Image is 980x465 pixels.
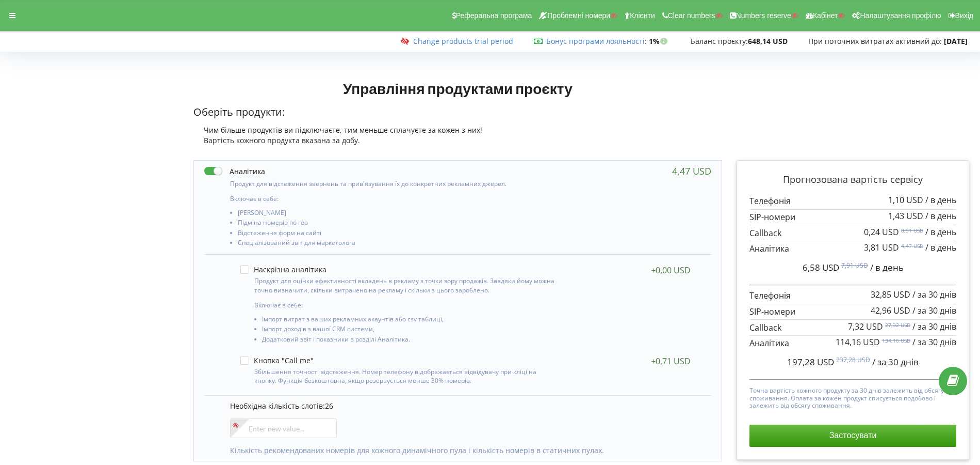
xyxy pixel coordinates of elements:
[925,242,956,253] span: / в день
[668,11,715,20] span: Clear numbers
[912,305,956,316] span: / за 30 днів
[193,125,723,135] div: Чим більше продуктів ви підключаєте, тим меньше сплачуєте за кожен з них!
[230,179,559,188] p: Продукт для відстеження звернень та прив'язування їх до конкретних рекламних джерел.
[803,261,839,273] span: 6,58 USD
[848,321,883,332] span: 7,32 USD
[749,195,956,207] p: Телефонія
[254,276,556,294] p: Продукт для оцінки ефективності вкладень в рекламу з точки зору продажів. Завдяки йому можна точн...
[860,11,941,20] span: Налаштування профілю
[901,242,923,250] sup: 4,47 USD
[885,321,910,329] sup: 27,32 USD
[749,243,956,255] p: Аналітика
[925,210,956,222] span: / в день
[749,173,956,187] p: Прогнозована вартість сервісу
[456,11,532,20] span: Реферальна програма
[240,265,326,274] label: Наскрізна аналітика
[240,356,314,365] label: Кнопка "Call me"
[262,316,556,326] li: Імпорт витрат з ваших рекламних акаунтів або csv таблиці,
[864,226,899,238] span: 0,24 USD
[871,289,910,300] span: 32,85 USD
[413,36,513,46] a: Change products trial period
[836,336,880,348] span: 114,16 USD
[193,79,723,98] h1: Управління продуктами проєкту
[262,336,556,346] li: Додатковий звіт і показники в розділі Аналітика.
[901,227,923,234] sup: 0,91 USD
[912,336,956,348] span: / за 30 днів
[238,229,559,239] li: Відстеження форм на сайті
[238,209,559,219] li: [PERSON_NAME]
[749,322,956,334] p: Callback
[254,367,556,385] p: Збільшення точності відстеження. Номер телефону відображається відвідувачу при кліці на кнопку. Ф...
[649,36,670,46] strong: 1%
[787,356,834,368] span: 197,28 USD
[193,135,723,146] div: Вартість кожного продукта вказана за добу.
[925,226,956,238] span: / в день
[254,301,556,309] p: Включає в себе:
[546,36,645,46] a: Бонус програми лояльності
[238,239,559,249] li: Спеціалізований звіт для маркетолога
[230,445,701,456] p: Кількість рекомендованих номерів для кожного динамічного пула і кількість номерів в статичних пулах.
[630,11,655,20] span: Клієнти
[691,36,748,46] span: Баланс проєкту:
[888,194,923,206] span: 1,10 USD
[912,321,956,332] span: / за 30 днів
[262,326,556,335] li: Імпорт доходів з вашої CRM системи,
[955,11,973,20] span: Вихід
[749,425,956,446] button: Застосувати
[193,105,723,120] p: Оберіть продукти:
[230,419,337,438] input: Enter new value...
[944,36,968,46] strong: [DATE]
[325,401,333,411] span: 26
[230,194,559,203] p: Включає в себе:
[912,289,956,300] span: / за 30 днів
[870,261,904,273] span: / в день
[808,36,942,46] span: При поточних витратах активний до:
[230,401,701,411] p: Необхідна кількість слотів:
[836,355,870,364] sup: 237,28 USD
[651,265,691,275] div: +0,00 USD
[749,290,956,302] p: Телефонія
[749,384,956,409] p: Точна вартість кожного продукту за 30 днів залежить від обсягу споживання. Оплата за кожен продук...
[871,305,910,316] span: 42,96 USD
[204,166,265,177] label: Аналітика
[749,227,956,239] p: Callback
[238,219,559,229] li: Підміна номерів по гео
[841,261,868,270] sup: 7,91 USD
[925,194,956,206] span: / в день
[749,337,956,349] p: Аналітика
[547,11,610,20] span: Проблемні номери
[749,306,956,318] p: SIP-номери
[736,11,791,20] span: Numbers reserve
[672,166,711,176] div: 4,47 USD
[864,242,899,253] span: 3,81 USD
[651,356,691,366] div: +0,71 USD
[546,36,647,46] span: :
[872,356,919,368] span: / за 30 днів
[882,337,910,344] sup: 134,16 USD
[888,210,923,222] span: 1,43 USD
[748,36,788,46] strong: 648,14 USD
[749,211,956,223] p: SIP-номери
[813,11,838,20] span: Кабінет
